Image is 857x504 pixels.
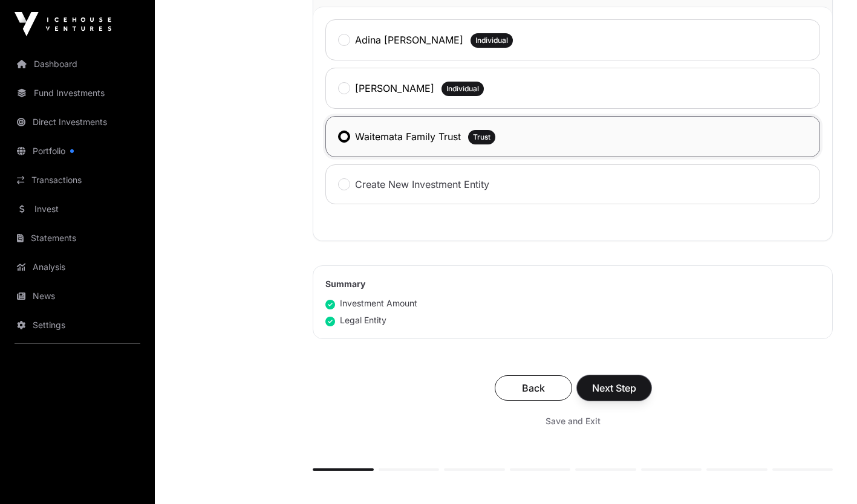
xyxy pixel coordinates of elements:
div: Legal Entity [325,314,386,326]
button: Next Step [577,375,651,401]
button: Back [495,375,572,401]
a: Fund Investments [10,80,145,106]
a: Portfolio [10,138,145,164]
span: Next Step [592,381,636,395]
span: Individual [475,36,508,45]
a: Settings [10,312,145,338]
a: Invest [10,196,145,222]
span: Save and Exit [546,415,601,427]
a: Transactions [10,167,145,193]
a: Statements [10,225,145,251]
img: Icehouse Ventures Logo [15,12,111,36]
span: Trust [473,132,490,142]
label: Adina [PERSON_NAME] [355,33,463,47]
div: Investment Amount [325,297,417,309]
span: Individual [446,84,479,94]
iframe: Chat Widget [797,446,857,504]
a: Dashboard [10,51,145,77]
h2: Summary [325,278,820,290]
label: [PERSON_NAME] [355,81,434,95]
a: News [10,283,145,309]
label: Create New Investment Entity [355,177,489,192]
a: Analysis [10,254,145,280]
label: Waitemata Family Trust [355,129,461,144]
span: Back [510,381,557,395]
a: Direct Investments [10,109,145,135]
button: Save and Exit [531,410,615,432]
